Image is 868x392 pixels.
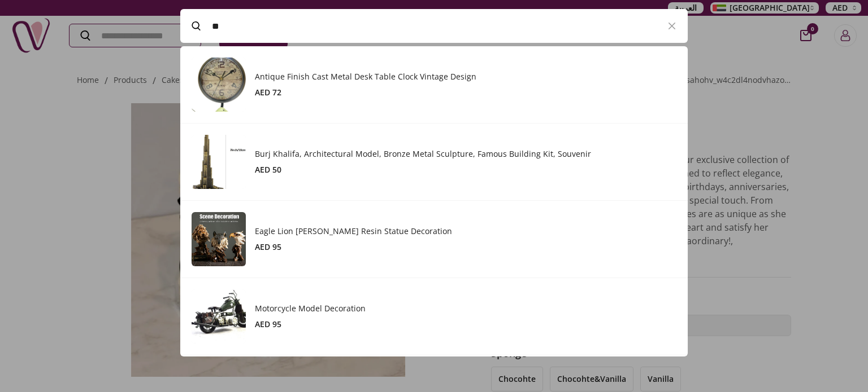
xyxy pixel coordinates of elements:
img: Product Image [192,135,246,189]
div: AED 95 [255,319,676,330]
img: Product Image [192,58,246,112]
a: Product ImageAntique Finish Cast Metal Desk Table Clock Vintage DesignAED 72 [192,58,676,112]
input: Search [212,10,656,42]
h3: Burj Khalifa, Architectural Model, Bronze Metal Sculpture, Famous Building Kit, Souvenir [255,148,676,160]
a: Product ImageBurj Khalifa, Architectural Model, Bronze Metal Sculpture, Famous Building Kit, Souv... [192,135,676,189]
h3: Motorcycle Model Decoration [255,303,676,314]
img: Product Image [192,212,246,266]
div: AED 95 [255,241,676,253]
img: Product Image [192,289,246,343]
div: AED 72 [255,87,676,98]
h3: Antique Finish Cast Metal Desk Table Clock Vintage Design [255,71,676,82]
a: Product ImageMotorcycle Model DecorationAED 95 [192,289,676,343]
h3: Eagle Lion [PERSON_NAME] Resin Statue Decoration [255,226,676,237]
a: Product ImageEagle Lion [PERSON_NAME] Resin Statue DecorationAED 95 [192,212,676,266]
div: AED 50 [255,164,676,175]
